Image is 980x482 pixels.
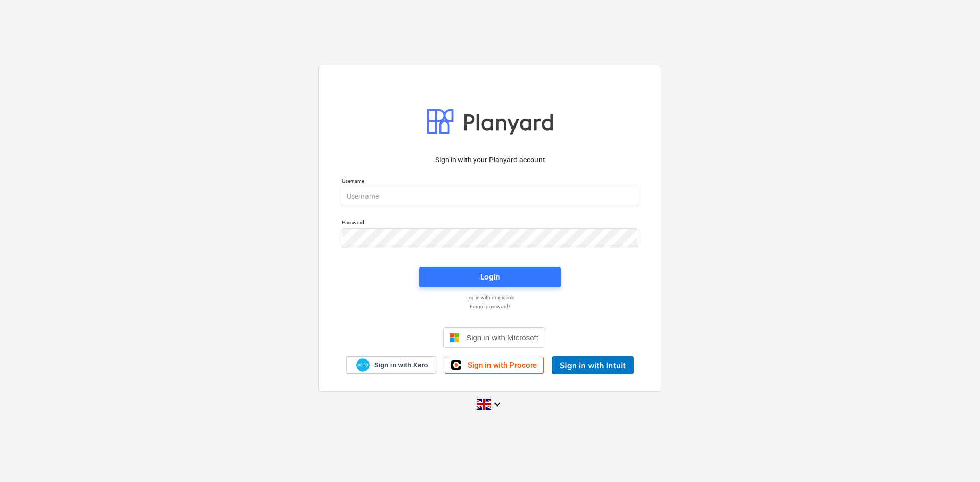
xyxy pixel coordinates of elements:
[419,267,561,287] button: Login
[342,187,638,207] input: Username
[468,361,537,370] span: Sign in with Procore
[337,294,643,301] a: Log in with magic link
[337,303,643,310] a: Forgot password?
[346,356,437,374] a: Sign in with Xero
[374,361,428,370] span: Sign in with Xero
[342,155,638,165] p: Sign in with your Planyard account
[466,333,538,342] span: Sign in with Microsoft
[445,357,544,374] a: Sign in with Procore
[356,358,370,372] img: Xero logo
[491,398,503,411] i: keyboard_arrow_down
[342,219,638,228] p: Password
[450,333,460,343] img: Microsoft logo
[480,270,500,284] div: Login
[342,177,638,186] p: Username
